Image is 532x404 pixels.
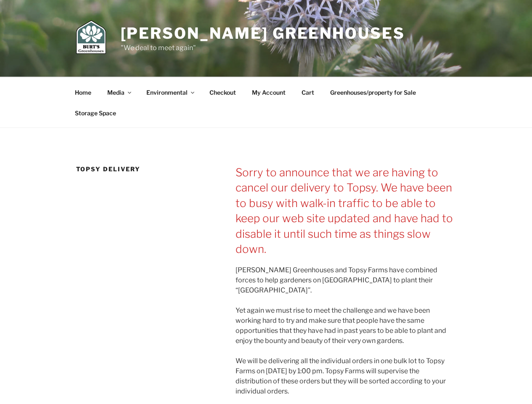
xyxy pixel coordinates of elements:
a: My Account [245,82,293,103]
p: "We deal to meet again" [121,43,405,53]
a: Cart [294,82,322,103]
img: Burt's Greenhouses [76,20,106,54]
p: We will be delivering all the individual orders in one bulk lot to Topsy Farms on [DATE] by 1:00 ... [236,356,456,396]
a: Checkout [202,82,244,103]
a: Media [100,82,138,103]
nav: Top Menu [68,82,465,123]
h1: Topsy Delivery [76,165,213,173]
a: [PERSON_NAME] Greenhouses [121,24,405,43]
a: Storage Space [68,103,124,123]
a: Home [68,82,99,103]
a: Greenhouses/property for Sale [323,82,423,103]
p: Yet again we must rise to meet the challenge and we have been working hard to try and make sure t... [236,306,456,346]
p: [PERSON_NAME] Greenhouses and Topsy Farms have combined forces to help gardeners on [GEOGRAPHIC_D... [236,265,456,295]
a: Environmental [139,82,201,103]
span: Sorry to announce that we are having to cancel our delivery to Topsy. We have been to busy with w... [236,166,453,255]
